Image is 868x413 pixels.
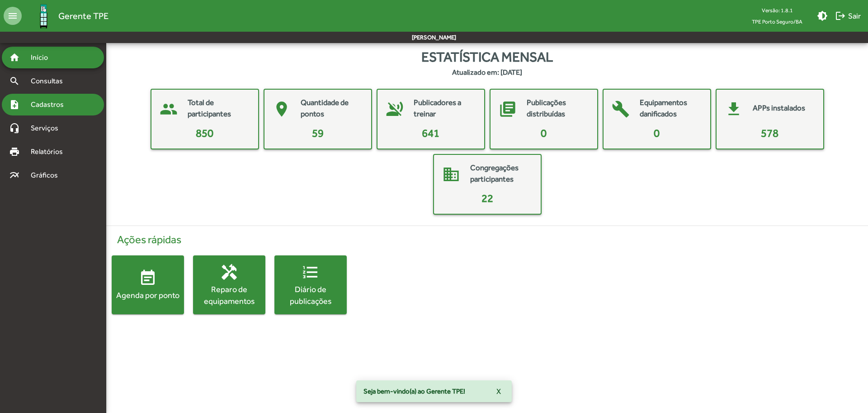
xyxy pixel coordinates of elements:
mat-icon: domain [438,161,465,188]
h4: Ações rápidas [112,233,863,246]
span: X [496,383,501,399]
span: Estatística mensal [421,47,553,67]
mat-card-title: Congregações participantes [470,162,532,185]
mat-card-title: Quantidade de pontos [301,97,362,120]
mat-icon: event_note [139,269,157,287]
div: Reparo de equipamentos [193,283,265,306]
mat-icon: get_app [720,96,747,123]
span: Início [25,52,61,63]
mat-card-title: APPs instalados [753,102,805,114]
mat-icon: handyman [220,263,238,281]
div: Versão: 1.8.1 [745,5,810,16]
mat-icon: logout [835,10,846,21]
span: Serviços [25,123,71,134]
span: 0 [541,127,547,139]
span: Seja bem-vindo(a) ao Gerente TPE! [363,387,465,396]
mat-icon: multiline_chart [9,170,20,181]
mat-icon: print [9,146,20,157]
span: Gráficos [25,170,70,181]
span: 59 [312,127,324,139]
button: Sair [831,8,864,24]
mat-icon: voice_over_off [381,96,408,123]
span: TPE Porto Seguro/BA [745,16,810,27]
mat-card-title: Total de participantes [188,97,249,120]
mat-icon: home [9,52,20,63]
mat-card-title: Publicadores a treinar [414,97,475,120]
mat-icon: headset_mic [9,123,20,134]
mat-icon: brightness_medium [817,10,828,21]
button: Diário de publicações [274,255,347,314]
span: Consultas [25,76,75,86]
span: 850 [196,127,213,139]
span: 641 [422,127,439,139]
mat-icon: search [9,76,20,86]
div: Agenda por ponto [112,289,184,301]
span: 22 [481,192,493,204]
span: Relatórios [25,146,75,157]
span: 578 [761,127,778,139]
a: Gerente TPE [22,1,108,31]
button: Agenda por ponto [112,255,184,314]
mat-icon: place [268,96,295,123]
mat-icon: build [607,96,634,123]
mat-icon: note_add [9,99,20,110]
mat-icon: people [155,96,182,123]
button: X [489,383,508,399]
span: Sair [835,8,861,24]
div: Diário de publicações [274,283,347,306]
span: Gerente TPE [58,9,108,23]
img: Logo [29,1,58,31]
strong: Atualizado em: [DATE] [452,67,522,78]
mat-card-title: Equipamentos danificados [640,97,701,120]
mat-icon: menu [4,7,22,25]
mat-icon: library_books [494,96,521,123]
button: Reparo de equipamentos [193,255,265,314]
mat-card-title: Publicações distribuídas [527,97,588,120]
mat-icon: format_list_numbered [302,263,320,281]
span: Cadastros [25,99,75,110]
span: 0 [654,127,660,139]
